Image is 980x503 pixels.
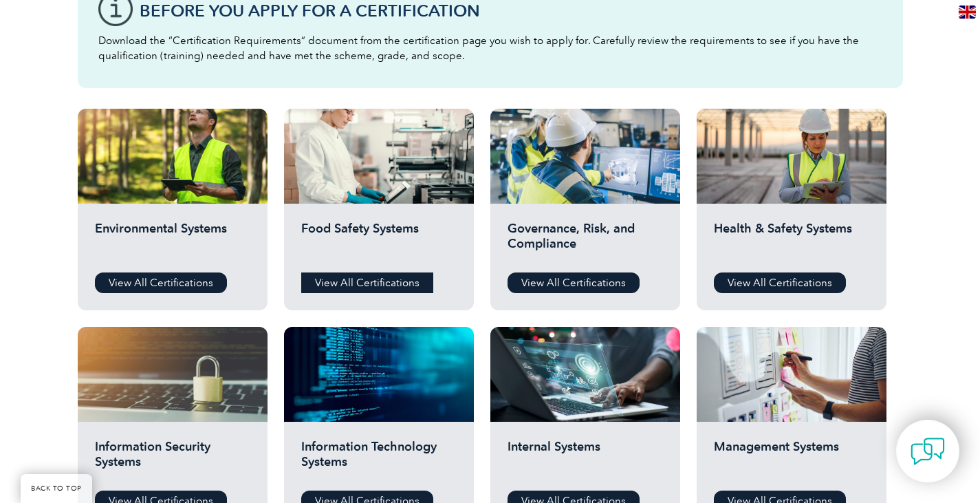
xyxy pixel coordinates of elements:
[301,221,457,262] h2: Food Safety Systems
[714,221,869,262] h2: Health & Safety Systems
[911,434,945,469] img: contact-chat.png
[301,439,457,480] h2: Information Technology Systems
[95,439,250,480] h2: Information Security Systems
[21,474,92,503] a: BACK TO TOP
[508,439,663,480] h2: Internal Systems
[714,439,869,480] h2: Management Systems
[959,6,976,19] img: en
[714,272,846,293] a: View All Certifications
[140,2,882,19] h3: Before You Apply For a Certification
[508,221,663,262] h2: Governance, Risk, and Compliance
[301,272,433,293] a: View All Certifications
[95,221,250,262] h2: Environmental Systems
[98,33,882,63] p: Download the “Certification Requirements” document from the certification page you wish to apply ...
[95,272,227,293] a: View All Certifications
[508,272,640,293] a: View All Certifications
